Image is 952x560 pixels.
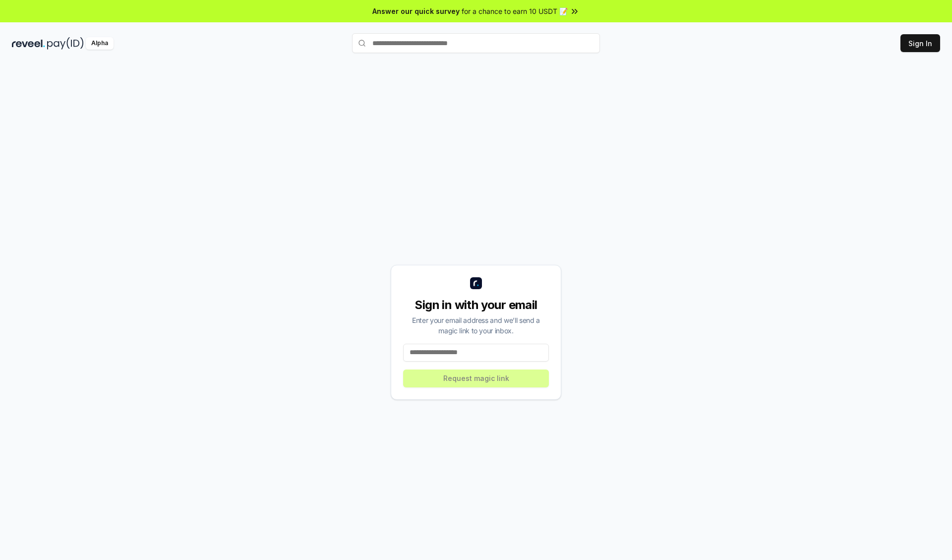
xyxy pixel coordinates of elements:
span: Answer our quick survey [372,6,460,16]
div: Alpha [86,37,114,50]
button: Sign In [900,34,940,52]
img: reveel_dark [12,37,45,50]
img: logo_small [470,277,482,289]
div: Enter your email address and we’ll send a magic link to your inbox. [403,315,549,336]
img: pay_id [47,37,84,50]
div: Sign in with your email [403,297,549,313]
span: for a chance to earn 10 USDT 📝 [462,6,568,16]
